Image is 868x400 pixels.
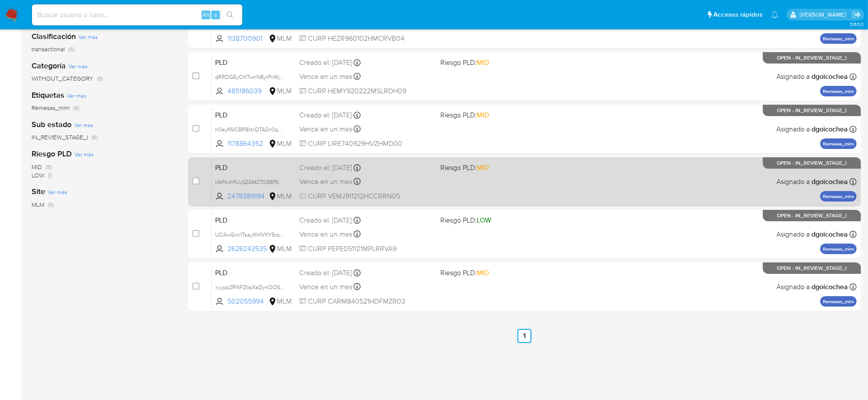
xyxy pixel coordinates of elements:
[32,9,242,21] input: Buscar usuario o caso...
[202,11,209,19] span: Alt
[713,10,762,19] span: Accesos rápidos
[221,9,239,21] button: search-icon
[850,21,864,28] span: 3.163.0
[800,11,849,19] p: dalia.goicochea@mercadolibre.com.mx
[214,11,217,19] span: s
[852,10,861,19] a: Salir
[771,11,779,18] a: Notificaciones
